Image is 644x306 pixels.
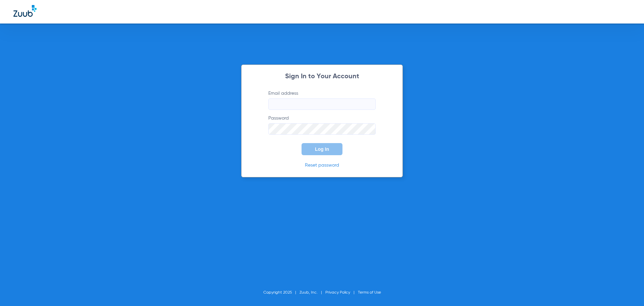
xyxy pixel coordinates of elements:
input: Email address [268,98,376,110]
a: Terms of Use [358,291,381,295]
label: Password [268,115,376,135]
a: Privacy Policy [325,291,350,295]
input: Password [268,123,376,135]
a: Reset password [305,163,339,168]
label: Email address [268,90,376,110]
button: Log In [302,143,342,155]
h2: Sign In to Your Account [258,73,386,80]
img: Zuub Logo [13,5,37,17]
li: Copyright 2025 [263,289,300,296]
li: Zuub, Inc. [300,289,325,296]
span: Log In [315,146,329,152]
